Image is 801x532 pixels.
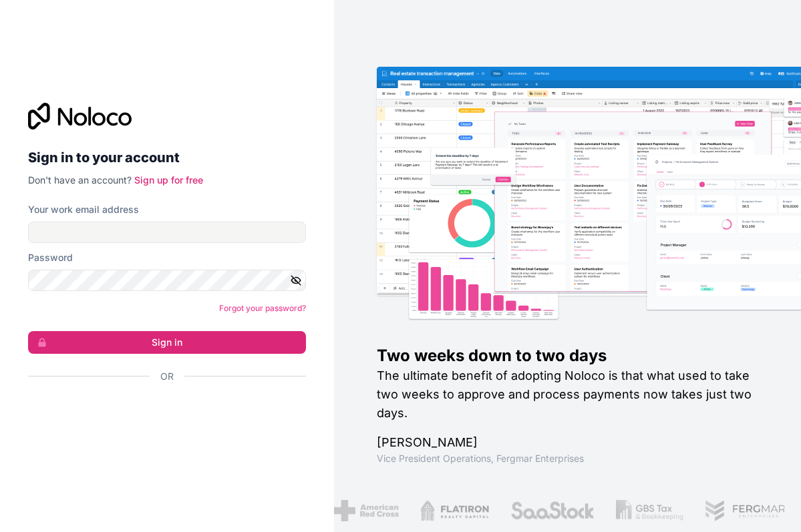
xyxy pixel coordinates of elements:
img: /assets/fergmar-CudnrXN5.png [705,500,786,521]
span: Or [160,370,174,383]
label: Your work email address [28,203,139,216]
h1: Vice President Operations , Fergmar Enterprises [377,452,758,465]
img: /assets/saastock-C6Zbiodz.png [510,500,595,521]
iframe: Sign in with Google Button [21,398,302,427]
a: Sign up for free [134,174,203,186]
h2: The ultimate benefit of adopting Noloco is that what used to take two weeks to approve and proces... [377,366,758,423]
a: Forgot your password? [219,303,306,313]
h2: Sign in to your account [28,146,306,170]
span: Don't have an account? [28,174,132,186]
img: /assets/gbstax-C-GtDUiK.png [615,500,683,521]
img: /assets/american-red-cross-BAupjrZR.png [333,500,398,521]
button: Sign in [28,331,306,354]
input: Password [28,270,306,291]
h1: [PERSON_NAME] [377,433,758,452]
div: Sign in with Google. Opens in new tab [28,398,295,427]
label: Password [28,251,73,264]
h1: Two weeks down to two days [377,345,758,366]
img: /assets/flatiron-C8eUkumj.png [420,500,489,521]
input: Email address [28,222,306,243]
